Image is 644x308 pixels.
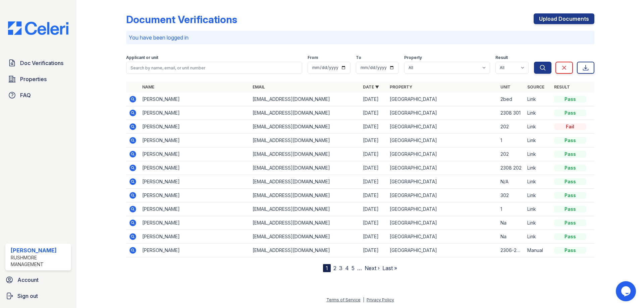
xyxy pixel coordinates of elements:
[126,55,158,60] label: Applicant or unit
[5,88,71,102] a: FAQ
[326,297,361,302] a: Terms of Service
[3,289,74,303] button: Sign out
[387,120,497,134] td: [GEOGRAPHIC_DATA]
[554,84,570,89] a: Result
[357,264,362,272] span: …
[387,175,497,189] td: [GEOGRAPHIC_DATA]
[356,55,361,60] label: To
[363,84,379,89] a: Date ▼
[498,230,525,244] td: Na
[140,244,250,257] td: [PERSON_NAME]
[17,276,39,284] span: Account
[616,281,637,301] iframe: chat widget
[525,106,551,120] td: Link
[525,161,551,175] td: Link
[345,265,349,271] a: 4
[250,93,360,106] td: [EMAIL_ADDRESS][DOMAIN_NAME]
[308,55,318,60] label: From
[498,147,525,161] td: 202
[498,161,525,175] td: 2308 202
[525,120,551,134] td: Link
[387,244,497,257] td: [GEOGRAPHIC_DATA]
[387,161,497,175] td: [GEOGRAPHIC_DATA]
[525,216,551,230] td: Link
[498,134,525,147] td: 1
[140,175,250,189] td: [PERSON_NAME]
[387,106,497,120] td: [GEOGRAPHIC_DATA]
[387,216,497,230] td: [GEOGRAPHIC_DATA]
[554,233,586,240] div: Pass
[554,151,586,158] div: Pass
[17,292,38,300] span: Sign out
[323,264,331,272] div: 1
[250,216,360,230] td: [EMAIL_ADDRESS][DOMAIN_NAME]
[554,178,586,185] div: Pass
[525,189,551,202] td: Link
[554,110,586,116] div: Pass
[498,106,525,120] td: 2308 301
[129,34,592,42] p: You have been logged in
[140,216,250,230] td: [PERSON_NAME]
[554,123,586,130] div: Fail
[5,72,71,86] a: Properties
[554,96,586,103] div: Pass
[360,202,387,216] td: [DATE]
[495,55,508,60] label: Result
[554,220,586,226] div: Pass
[250,134,360,147] td: [EMAIL_ADDRESS][DOMAIN_NAME]
[554,247,586,254] div: Pass
[20,59,63,67] span: Doc Verifications
[387,93,497,106] td: [GEOGRAPHIC_DATA]
[525,147,551,161] td: Link
[126,13,237,25] div: Document Verifications
[360,216,387,230] td: [DATE]
[140,189,250,202] td: [PERSON_NAME]
[333,265,336,271] a: 2
[498,120,525,134] td: 202
[498,93,525,106] td: 2bed
[525,175,551,189] td: Link
[360,230,387,244] td: [DATE]
[363,297,364,302] div: |
[367,297,394,302] a: Privacy Policy
[11,254,68,268] div: Rushmore Management
[250,120,360,134] td: [EMAIL_ADDRESS][DOMAIN_NAME]
[365,265,380,271] a: Next ›
[126,62,302,74] input: Search by name, email, or unit number
[142,84,154,89] a: Name
[525,134,551,147] td: Link
[140,230,250,244] td: [PERSON_NAME]
[360,93,387,106] td: [DATE]
[352,265,355,271] a: 5
[140,120,250,134] td: [PERSON_NAME]
[250,175,360,189] td: [EMAIL_ADDRESS][DOMAIN_NAME]
[5,56,71,70] a: Doc Verifications
[250,161,360,175] td: [EMAIL_ADDRESS][DOMAIN_NAME]
[339,265,342,271] a: 3
[527,84,544,89] a: Source
[498,202,525,216] td: 1
[11,246,68,254] div: [PERSON_NAME]
[387,189,497,202] td: [GEOGRAPHIC_DATA]
[390,84,412,89] a: Property
[360,147,387,161] td: [DATE]
[253,84,265,89] a: Email
[3,273,74,287] a: Account
[534,13,594,24] a: Upload Documents
[20,91,31,99] span: FAQ
[387,134,497,147] td: [GEOGRAPHIC_DATA]
[498,189,525,202] td: 302
[140,202,250,216] td: [PERSON_NAME]
[554,165,586,171] div: Pass
[140,106,250,120] td: [PERSON_NAME]
[382,265,397,271] a: Last »
[140,161,250,175] td: [PERSON_NAME]
[387,230,497,244] td: [GEOGRAPHIC_DATA]
[525,244,551,257] td: Manual
[360,134,387,147] td: [DATE]
[525,230,551,244] td: Link
[360,175,387,189] td: [DATE]
[498,244,525,257] td: 2306-204
[360,189,387,202] td: [DATE]
[360,244,387,257] td: [DATE]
